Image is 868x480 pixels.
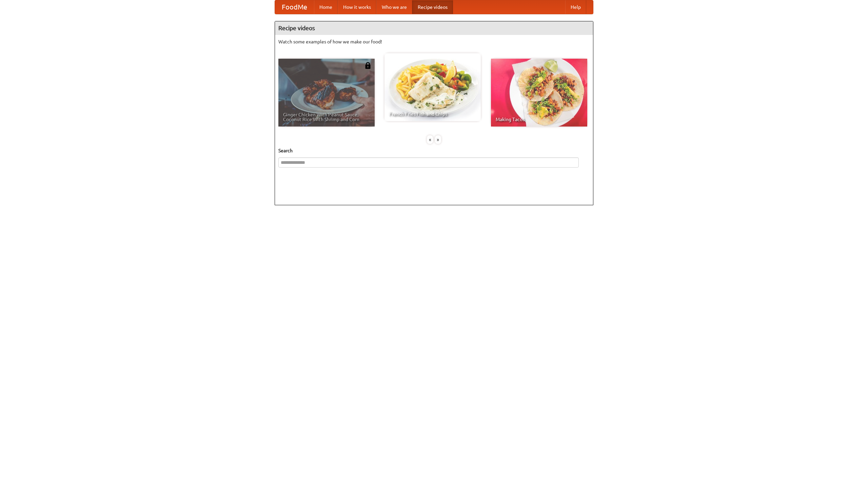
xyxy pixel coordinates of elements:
a: Help [565,0,586,14]
a: How it works [338,0,376,14]
span: Making Tacos [496,117,583,122]
a: Making Tacos [491,59,587,127]
p: Watch some examples of how we make our food! [278,38,590,45]
a: Home [314,0,338,14]
div: « [427,135,433,144]
h4: Recipe videos [275,21,593,35]
a: Recipe videos [412,0,453,14]
a: French Fries Fish and Chips [384,53,481,121]
h5: Search [278,147,590,154]
a: FoodMe [275,0,314,14]
span: French Fries Fish and Chips [389,112,476,116]
img: 483408.png [364,62,371,69]
a: Who we are [376,0,412,14]
div: » [435,135,441,144]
